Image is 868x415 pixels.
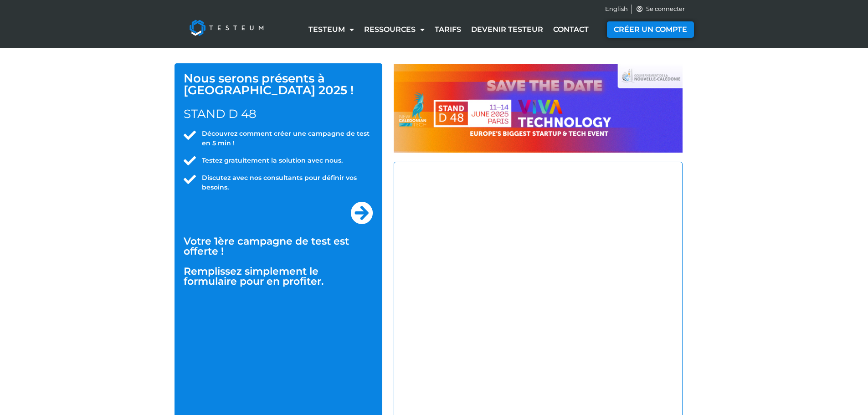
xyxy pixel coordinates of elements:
span: CRÉER UN COMPTE [614,26,687,33]
span: Testez gratuitement la solution avec nous. [200,156,343,165]
span: Découvrez comment créer une campagne de test en 5 min ! [200,129,373,148]
a: Tarifs [430,19,466,40]
span: STAND D 48 [184,107,257,121]
a: Se connecter [636,5,685,14]
span: Discutez avec nos consultants pour définir vos besoins. [200,173,373,192]
img: Testeum Logo - Application crowdtesting platform [179,10,274,46]
a: Contact [548,19,594,40]
a: Devenir testeur [466,19,548,40]
a: Testeum [303,19,359,40]
nav: Menu [297,19,601,40]
a: English [605,5,628,14]
span: Se connecter [644,5,685,14]
a: Ressources [359,19,430,40]
h2: Votre 1ère campagne de test est offerte ! Remplissez simplement le formulaire pour en profiter. [184,236,373,287]
h1: Nous serons présents à [GEOGRAPHIC_DATA] 2025 ! [184,72,373,120]
a: CRÉER UN COMPTE [607,21,694,38]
